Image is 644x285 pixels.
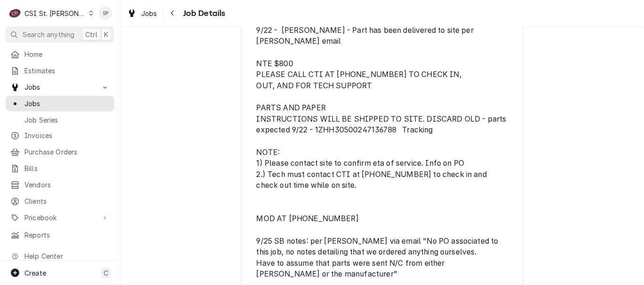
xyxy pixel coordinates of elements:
[6,161,114,176] a: Bills
[6,210,114,225] a: Go to Pricebook
[257,25,508,280] span: [object Object]
[6,144,114,160] a: Purchase Orders
[141,8,157,18] span: Jobs
[257,26,508,279] span: 9/22 - [PERSON_NAME] - Part has been delivered to site per [PERSON_NAME] email NTE $800 PLEASE CA...
[23,30,74,39] span: Search anything
[24,230,110,240] span: Reports
[6,79,114,95] a: Go to Jobs
[6,248,114,264] a: Go to Help Center
[24,99,110,108] span: Jobs
[24,163,110,173] span: Bills
[24,115,110,125] span: Job Series
[180,7,225,20] span: Job Details
[24,8,86,18] div: CSI St. [PERSON_NAME]
[24,269,46,277] span: Create
[104,30,108,39] span: K
[24,66,110,76] span: Estimates
[8,7,22,20] div: CSI St. Louis's Avatar
[8,7,22,20] div: C
[24,49,110,59] span: Home
[257,15,508,280] div: [object Object]
[6,46,114,62] a: Home
[123,6,161,21] a: Jobs
[24,196,110,206] span: Clients
[6,96,114,111] a: Jobs
[6,227,114,243] a: Reports
[85,30,97,39] span: Ctrl
[24,251,109,261] span: Help Center
[99,7,112,20] div: SP
[24,180,110,190] span: Vendors
[6,63,114,78] a: Estimates
[6,26,114,43] button: Search anythingCtrlK
[24,131,110,140] span: Invoices
[6,193,114,209] a: Clients
[6,128,114,143] a: Invoices
[24,147,110,157] span: Purchase Orders
[104,268,108,278] span: C
[24,82,96,92] span: Jobs
[6,112,114,128] a: Job Series
[6,177,114,193] a: Vendors
[99,7,112,20] div: Shelley Politte's Avatar
[165,6,180,21] button: Navigate back
[24,213,96,223] span: Pricebook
